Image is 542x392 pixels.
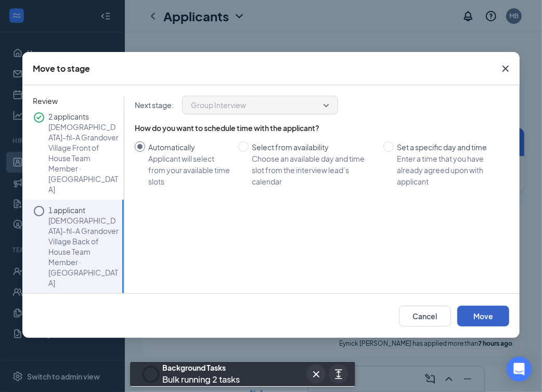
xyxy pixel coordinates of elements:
div: Move to stage [33,63,90,74]
svg: CheckmarkCircle [33,111,45,124]
p: 1 applicant [48,205,119,215]
span: Group Interview [191,97,246,113]
p: [DEMOGRAPHIC_DATA]-fil-A Grandover Village Back of House Team Member · [GEOGRAPHIC_DATA] [48,215,119,288]
div: Enter a time that you have already agreed upon with applicant [397,153,501,187]
div: Automatically [148,141,230,153]
div: How do you want to schedule time with the applicant? [135,123,509,133]
svg: Circle [33,205,45,217]
svg: Cross [310,368,322,381]
button: Cancel [399,306,451,326]
div: Applicant will select from your available time slots [148,153,230,187]
svg: ArrowsExpand [332,368,345,381]
button: Close [492,52,520,85]
div: Open Intercom Messenger [507,357,532,382]
p: Next stage : [135,100,174,110]
svg: Cross [499,62,512,75]
p: [DEMOGRAPHIC_DATA]-fil-A Grandover Village Front of House Team Member · [GEOGRAPHIC_DATA] [48,122,119,194]
div: Choose an available day and time slot from the interview lead’s calendar [252,153,375,187]
span: Review [33,96,124,106]
div: Set a specific day and time [397,141,501,153]
div: Select from availability [252,141,375,153]
div: Background Tasks [162,362,240,373]
p: 2 applicants [48,111,119,122]
button: Move [457,306,509,326]
span: Bulk running 2 tasks [162,374,240,385]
